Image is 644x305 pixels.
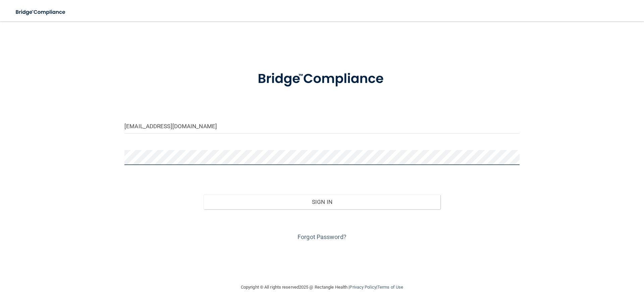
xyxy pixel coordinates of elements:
div: Copyright © All rights reserved 2025 @ Rectangle Health | | [200,277,444,298]
a: Privacy Policy [350,285,376,290]
img: bridge_compliance_login_screen.278c3ca4.svg [244,62,400,96]
button: Sign In [204,195,441,209]
a: Forgot Password? [298,233,346,240]
input: Email [124,119,520,134]
img: bridge_compliance_login_screen.278c3ca4.svg [10,5,72,19]
a: Terms of Use [377,285,403,290]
